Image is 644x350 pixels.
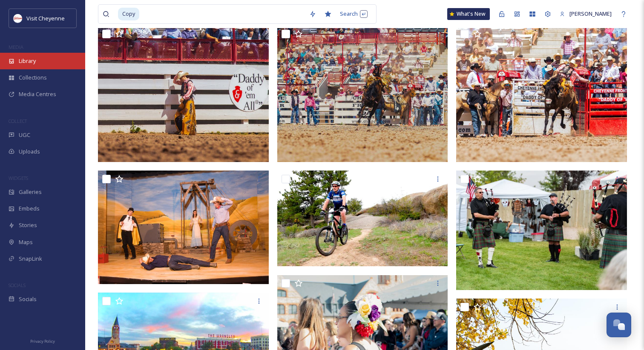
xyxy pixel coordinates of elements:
[569,10,612,17] span: [PERSON_NAME]
[30,336,55,346] a: Privacy Policy
[19,295,37,303] span: Socials
[456,171,627,290] img: Copy of 20_VISIT-018-CelticFest-00259.jpg
[277,171,448,267] img: Copy of Single Male Leisurely Mtn Biking Blue.tiff
[19,131,30,139] span: UGC
[19,90,56,98] span: Media Centres
[14,14,22,23] img: visit_cheyenne_logo.jpeg
[9,44,23,50] span: MEDIA
[98,171,269,285] img: Copy of Melodrama1.JPG
[9,175,28,181] span: WIDGETS
[447,8,490,20] a: What's New
[19,238,33,246] span: Maps
[9,118,27,124] span: COLLECT
[30,339,55,344] span: Privacy Policy
[277,26,448,162] img: VC Bronc Brody Cress AR1I4405 10x8 cymk copy.jpg
[19,57,36,65] span: Library
[555,6,616,22] a: [PERSON_NAME]
[456,26,627,162] img: VC Brody Cress 1I4394 10x8 cymk copy.jpg
[118,8,139,20] span: Copy
[19,148,40,156] span: Uploads
[19,205,40,213] span: Embeds
[607,313,631,337] button: Open Chat
[336,6,372,22] div: Search
[19,221,37,229] span: Stories
[98,26,269,162] img: VC Bronc Brody Cress AR1I4448 10x8 cymk copy.jpg
[19,74,47,82] span: Collections
[19,255,42,263] span: SnapLink
[19,188,42,196] span: Galleries
[9,282,26,288] span: SOCIALS
[26,14,65,22] span: Visit Cheyenne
